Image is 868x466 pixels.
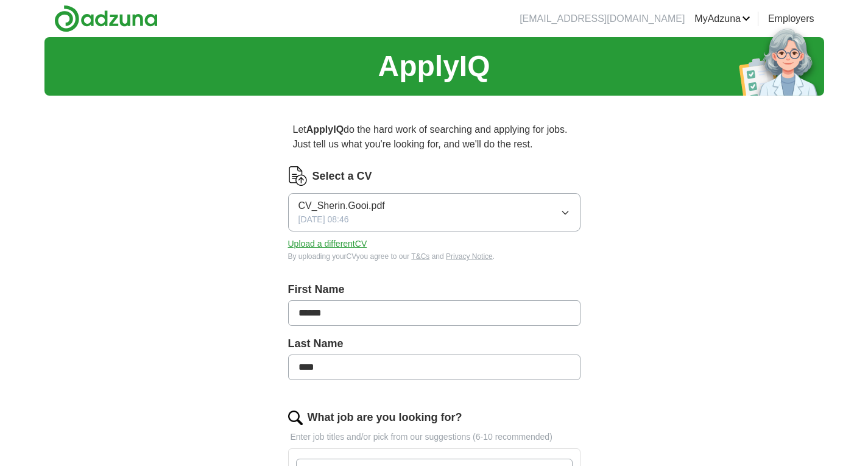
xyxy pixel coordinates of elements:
[446,252,493,261] a: Privacy Notice
[308,409,462,426] label: What job are you looking for?
[288,251,580,262] div: By uploading your CV you agree to our and .
[306,124,344,135] strong: ApplyIQ
[288,193,580,231] button: CV_Sherin.Gooi.pdf[DATE] 08:46
[768,12,814,26] a: Employers
[312,168,372,185] label: Select a CV
[288,238,367,250] button: Upload a differentCV
[288,281,580,298] label: First Name
[288,336,580,352] label: Last Name
[288,431,580,443] p: Enter job titles and/or pick from our suggestions (6-10 recommended)
[378,44,490,88] h1: ApplyIQ
[288,166,308,186] img: CV Icon
[54,5,158,32] img: Adzuna logo
[694,12,750,26] a: MyAdzuna
[520,12,685,26] li: [EMAIL_ADDRESS][DOMAIN_NAME]
[298,199,385,213] span: CV_Sherin.Gooi.pdf
[411,252,429,261] a: T&Cs
[288,411,303,425] img: search.png
[288,118,580,157] p: Let do the hard work of searching and applying for jobs. Just tell us what you're looking for, an...
[298,213,349,226] span: [DATE] 08:46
